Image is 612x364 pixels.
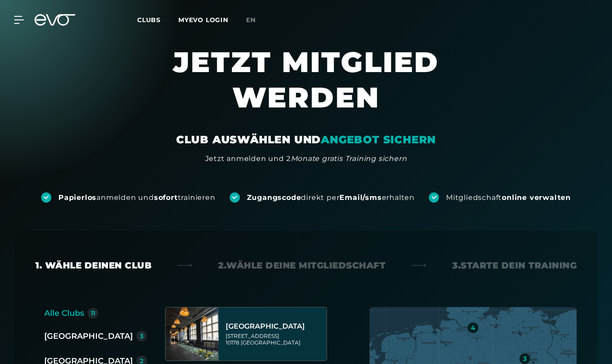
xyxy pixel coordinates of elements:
div: 1. Wähle deinen Club [35,259,151,272]
span: en [246,16,256,24]
span: Clubs [137,16,161,24]
a: MYEVO LOGIN [178,16,228,24]
strong: sofort [154,193,178,202]
div: 3 [523,356,527,362]
div: 4 [471,325,475,331]
div: Jetzt anmelden und 2 [205,153,407,164]
div: 3. Starte dein Training [452,259,577,272]
div: Alle Clubs [44,307,84,319]
div: 11 [91,310,95,316]
strong: Papierlos [58,193,96,202]
img: Berlin Alexanderplatz [166,307,219,360]
h1: JETZT MITGLIED WERDEN [103,44,510,133]
em: Monate gratis Training sichern [291,154,407,163]
div: direkt per erhalten [247,193,415,203]
em: ANGEBOT SICHERN [321,133,436,146]
a: Clubs [137,15,178,24]
a: en [246,15,266,25]
div: Mitgliedschaft [446,193,571,203]
div: [GEOGRAPHIC_DATA] [44,330,133,342]
div: CLUB AUSWÄHLEN UND [176,133,436,147]
div: 2. Wähle deine Mitgliedschaft [218,259,385,272]
div: 3 [140,333,143,339]
div: 2 [140,358,143,364]
strong: Zugangscode [247,193,301,202]
div: anmelden und trainieren [58,193,216,203]
strong: Email/sms [339,193,381,202]
strong: online verwalten [502,193,571,202]
div: [GEOGRAPHIC_DATA] [226,322,324,331]
div: [STREET_ADDRESS] 10178 [GEOGRAPHIC_DATA] [226,333,324,346]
